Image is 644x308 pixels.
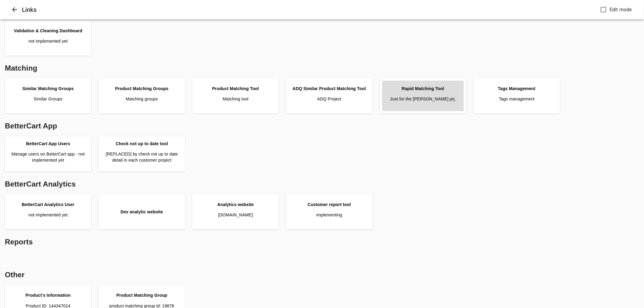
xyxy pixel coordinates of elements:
p: ADQ Project [317,96,341,102]
p: not implemented yet [29,38,68,44]
div: Dev analytic website [121,209,163,215]
div: BetterCart App Users [26,141,70,147]
div: BetterCart App [2,118,642,134]
p: Similar Groups [34,96,63,102]
a: Analytics website[DOMAIN_NAME] [195,197,276,227]
a: Similar Matching GroupsSimilar Groups [7,81,89,111]
div: Similar Matching Groups [22,86,74,92]
div: Tags Management [498,86,535,92]
button: Close [7,2,22,17]
p: Just for the [PERSON_NAME] prj. [390,96,456,102]
a: BetterCart Analytics Usernot implemented yet [7,197,89,227]
div: Analytics website [217,201,254,208]
a: Product Matching GroupsMatching groups [101,81,183,111]
div: Product Matching Group [116,292,167,298]
div: Product Matching Tool [212,86,259,92]
p: [DOMAIN_NAME] [218,212,253,218]
div: Validation & Cleaning Dashboard [14,28,82,34]
p: not implemented yet [29,212,68,218]
a: Product Matching ToolMatching tool [195,81,276,111]
div: Rapid Matching Tool [402,86,444,92]
div: BetterCart Analytics [2,177,642,192]
a: Rapid Matching ToolJust for the [PERSON_NAME] prj. [382,81,464,111]
a: BetterCart App UsersManage users on BetterCart app - not implemented yet [7,139,89,169]
p: Manage users on BetterCart app - not implemented yet [7,151,89,163]
p: [REPLACED] by check not up to date detail in each customer project [101,151,183,163]
div: Check not up to date tool [116,141,168,147]
p: Matching tool [222,96,248,102]
div: Other [2,267,642,282]
a: Tags ManagementTags management [476,81,558,111]
div: Product's Information [26,292,71,298]
p: implementing [316,212,342,218]
div: BetterCart Analytics User [22,201,75,208]
div: ADQ Similar Product Matching Tool [292,86,366,92]
div: Reports [2,234,642,250]
span: Edit mode [610,6,632,13]
div: Customer report tool [308,201,351,208]
a: Check not up to date tool[REPLACED] by check not up to date detail in each customer project [101,139,183,169]
a: Validation & Cleaning Dashboardnot implemented yet [7,23,89,53]
div: Matching [2,61,642,76]
p: Tags management [499,96,534,102]
a: Dev analytic website [101,197,183,227]
a: Customer report toolimplementing [289,197,370,227]
div: Product Matching Groups [115,86,168,92]
p: Matching groups [126,96,158,102]
h6: Links [22,5,598,15]
a: ADQ Similar Product Matching ToolADQ Project [289,81,370,111]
